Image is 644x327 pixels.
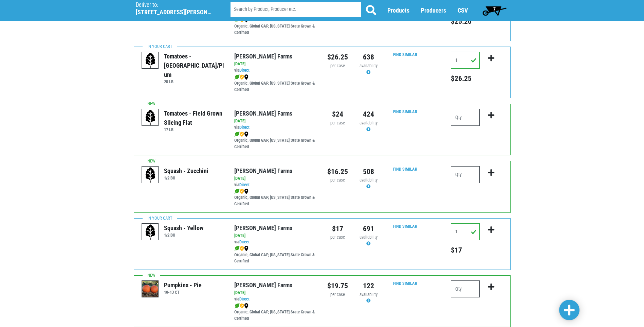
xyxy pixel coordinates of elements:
[234,175,317,182] div: [DATE]
[451,280,480,297] input: Qty
[164,290,202,295] h6: 10-13 CT
[164,52,224,79] div: Tomatoes - [GEOGRAPHIC_DATA]/Plum
[358,109,379,120] div: 424
[142,167,159,184] img: placeholder-variety-43d6402dacf2d531de610a020419775a.svg
[234,233,317,239] div: [DATE]
[393,281,417,286] a: Find Similar
[244,246,249,251] img: map_marker-0e94453035b3232a4d21701695807de9.png
[234,239,317,245] div: via
[240,132,244,137] img: safety-e55c860ca8c00a9c171001a62a92dabd.png
[234,53,292,60] a: [PERSON_NAME] Farms
[234,245,317,265] div: Organic, Global GAP, [US_STATE] State Grown & Certified
[234,246,240,251] img: leaf-e5c59151409436ccce96b2ca1b28e03c.png
[234,167,292,174] a: [PERSON_NAME] Farms
[234,67,317,74] div: via
[234,303,317,322] div: Organic, Global GAP, [US_STATE] State Grown & Certified
[142,286,159,292] a: Pumpkins - Pie
[239,68,250,73] a: Direct
[244,74,249,80] img: map_marker-0e94453035b3232a4d21701695807de9.png
[244,189,249,194] img: map_marker-0e94453035b3232a4d21701695807de9.png
[234,189,240,194] img: leaf-e5c59151409436ccce96b2ca1b28e03c.png
[451,223,480,240] input: Qty
[327,109,348,120] div: $24
[327,166,348,177] div: $16.25
[164,109,224,127] div: Tomatoes - Field Grown Slicing Flat
[234,131,317,150] div: Organic, Global GAP, [US_STATE] State Grown & Certified
[393,52,417,57] a: Find Similar
[244,132,249,137] img: map_marker-0e94453035b3232a4d21701695807de9.png
[327,120,348,126] div: per case
[358,280,379,291] div: 122
[234,74,317,93] div: Organic, Global GAP, [US_STATE] State Grown & Certified
[393,224,417,229] a: Find Similar
[239,125,250,130] a: Direct
[360,177,378,183] span: availability
[164,223,203,233] div: Squash - Yellow
[164,127,224,132] h6: 17 LB
[479,4,510,17] a: 7
[458,7,468,14] a: CSV
[164,166,208,175] div: Squash - Zucchini
[451,109,480,126] input: Qty
[234,132,240,137] img: leaf-e5c59151409436ccce96b2ca1b28e03c.png
[493,6,496,12] span: 7
[142,224,159,241] img: placeholder-variety-43d6402dacf2d531de610a020419775a.svg
[244,303,249,309] img: map_marker-0e94453035b3232a4d21701695807de9.png
[358,223,379,234] div: 691
[451,17,480,26] h5: Total price
[360,292,378,297] span: availability
[451,52,480,69] input: Qty
[234,296,317,303] div: via
[164,280,202,290] div: Pumpkins - Pie
[240,303,244,309] img: safety-e55c860ca8c00a9c171001a62a92dabd.png
[327,52,348,63] div: $26.25
[142,52,159,69] img: placeholder-variety-43d6402dacf2d531de610a020419775a.svg
[360,120,378,125] span: availability
[240,74,244,80] img: safety-e55c860ca8c00a9c171001a62a92dabd.png
[451,166,480,183] input: Qty
[234,110,292,117] a: [PERSON_NAME] Farms
[234,118,317,124] div: [DATE]
[239,239,250,244] a: Direct
[231,2,361,17] input: Search by Product, Producer etc.
[387,7,409,14] a: Products
[451,74,480,83] h5: Total price
[240,189,244,194] img: safety-e55c860ca8c00a9c171001a62a92dabd.png
[234,224,292,231] a: [PERSON_NAME] Farms
[234,303,240,309] img: leaf-e5c59151409436ccce96b2ca1b28e03c.png
[360,63,378,68] span: availability
[327,234,348,241] div: per case
[327,63,348,69] div: per case
[234,281,292,289] a: [PERSON_NAME] Farms
[360,235,378,240] span: availability
[234,61,317,67] div: [DATE]
[327,292,348,298] div: per case
[234,124,317,131] div: via
[358,234,379,247] div: Availability may be subject to change.
[234,188,317,207] div: Organic, Global GAP, [US_STATE] State Grown & Certified
[142,109,159,126] img: placeholder-variety-43d6402dacf2d531de610a020419775a.svg
[358,52,379,63] div: 638
[451,246,480,255] h5: Total price
[234,182,317,188] div: via
[358,166,379,177] div: 508
[234,74,240,80] img: leaf-e5c59151409436ccce96b2ca1b28e03c.png
[234,17,317,36] div: Organic, Global GAP, [US_STATE] State Grown & Certified
[164,175,208,180] h6: 1/2 BU
[327,177,348,184] div: per case
[136,8,213,16] h5: [STREET_ADDRESS][PERSON_NAME]
[164,233,203,238] h6: 1/2 BU
[240,246,244,251] img: safety-e55c860ca8c00a9c171001a62a92dabd.png
[327,280,348,291] div: $19.75
[164,79,224,84] h6: 25 LB
[142,281,159,298] img: thumbnail-f402428343f8077bd364b9150d8c865c.png
[239,296,250,302] a: Direct
[327,223,348,234] div: $17
[234,290,317,296] div: [DATE]
[136,2,213,8] p: Deliver to:
[421,7,446,14] a: Producers
[358,63,379,76] div: Availability may be subject to change.
[393,109,417,114] a: Find Similar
